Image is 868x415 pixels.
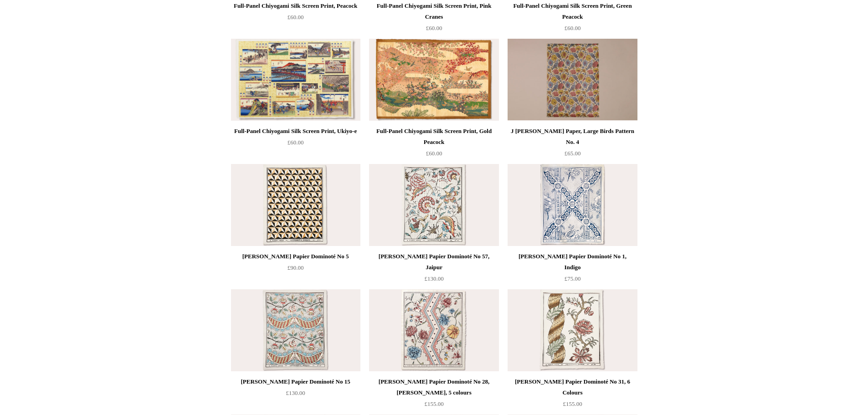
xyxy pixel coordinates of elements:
[288,139,304,146] span: £60.00
[508,164,637,246] img: Antoinette Poisson Papier Dominoté No 1, Indigo
[426,25,442,31] span: £60.00
[510,251,635,273] div: [PERSON_NAME] Papier Dominoté No 1, Indigo
[288,14,304,20] span: £60.00
[426,150,442,157] span: £60.00
[369,289,498,371] a: Antoinette Poisson Papier Dominoté No 28, Marcel Proust, 5 colours Antoinette Poisson Papier Domi...
[288,264,304,271] span: £90.00
[369,164,498,246] a: Antoinette Poisson Papier Dominoté No 57, Jaipur Antoinette Poisson Papier Dominoté No 57, Jaipur
[508,39,637,121] img: J Jeffery Paper, Large Birds Pattern No. 4
[508,0,637,38] a: Full-Panel Chiyogami Silk Screen Print, Green Peacock £60.00
[508,126,637,163] a: J [PERSON_NAME] Paper, Large Birds Pattern No. 4 £65.00
[231,39,360,121] img: Full-Panel Chiyogami Silk Screen Print, Ukiyo-e
[231,126,360,163] a: Full-Panel Chiyogami Silk Screen Print, Ukiyo-e £60.00
[231,39,360,121] a: Full-Panel Chiyogami Silk Screen Print, Ukiyo-e Full-Panel Chiyogami Silk Screen Print, Ukiyo-e
[369,289,498,371] img: Antoinette Poisson Papier Dominoté No 28, Marcel Proust, 5 colours
[233,0,358,11] div: Full-Panel Chiyogami Silk Screen Print, Peacock
[565,25,581,31] span: £60.00
[369,39,498,121] a: Full-Panel Chiyogami Silk Screen Print, Gold Peacock Full-Panel Chiyogami Silk Screen Print, Gold...
[369,251,498,288] a: [PERSON_NAME] Papier Dominoté No 57, Jaipur £130.00
[231,251,360,288] a: [PERSON_NAME] Papier Dominoté No 5 £90.00
[563,400,582,407] span: £155.00
[233,376,358,387] div: [PERSON_NAME] Papier Dominoté No 15
[424,400,443,407] span: £155.00
[565,275,581,282] span: £75.00
[231,376,360,414] a: [PERSON_NAME] Papier Dominoté No 15 £130.00
[231,289,360,371] a: Antoinette Poisson Papier Dominoté No 15 Antoinette Poisson Papier Dominoté No 15
[371,126,496,148] div: Full-Panel Chiyogami Silk Screen Print, Gold Peacock
[371,251,496,273] div: [PERSON_NAME] Papier Dominoté No 57, Jaipur
[233,251,358,262] div: [PERSON_NAME] Papier Dominoté No 5
[565,150,581,157] span: £65.00
[231,0,360,38] a: Full-Panel Chiyogami Silk Screen Print, Peacock £60.00
[510,126,635,148] div: J [PERSON_NAME] Paper, Large Birds Pattern No. 4
[508,376,637,414] a: [PERSON_NAME] Papier Dominoté No 31, 6 Colours £155.00
[369,39,498,121] img: Full-Panel Chiyogami Silk Screen Print, Gold Peacock
[508,164,637,246] a: Antoinette Poisson Papier Dominoté No 1, Indigo Antoinette Poisson Papier Dominoté No 1, Indigo
[369,0,498,38] a: Full-Panel Chiyogami Silk Screen Print, Pink Cranes £60.00
[508,289,637,371] img: Antoinette Poisson Papier Dominoté No 31, 6 Colours
[508,289,637,371] a: Antoinette Poisson Papier Dominoté No 31, 6 Colours Antoinette Poisson Papier Dominoté No 31, 6 C...
[510,0,635,22] div: Full-Panel Chiyogami Silk Screen Print, Green Peacock
[233,126,358,137] div: Full-Panel Chiyogami Silk Screen Print, Ukiyo-e
[286,389,305,396] span: £130.00
[369,126,498,163] a: Full-Panel Chiyogami Silk Screen Print, Gold Peacock £60.00
[231,164,360,246] img: Antoinette Poisson Papier Dominoté No 5
[231,164,360,246] a: Antoinette Poisson Papier Dominoté No 5 Antoinette Poisson Papier Dominoté No 5
[369,376,498,414] a: [PERSON_NAME] Papier Dominoté No 28, [PERSON_NAME], 5 colours £155.00
[371,376,496,398] div: [PERSON_NAME] Papier Dominoté No 28, [PERSON_NAME], 5 colours
[510,376,635,398] div: [PERSON_NAME] Papier Dominoté No 31, 6 Colours
[369,164,498,246] img: Antoinette Poisson Papier Dominoté No 57, Jaipur
[424,275,443,282] span: £130.00
[508,251,637,288] a: [PERSON_NAME] Papier Dominoté No 1, Indigo £75.00
[371,0,496,22] div: Full-Panel Chiyogami Silk Screen Print, Pink Cranes
[508,39,637,121] a: J Jeffery Paper, Large Birds Pattern No. 4 J Jeffery Paper, Large Birds Pattern No. 4
[231,289,360,371] img: Antoinette Poisson Papier Dominoté No 15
